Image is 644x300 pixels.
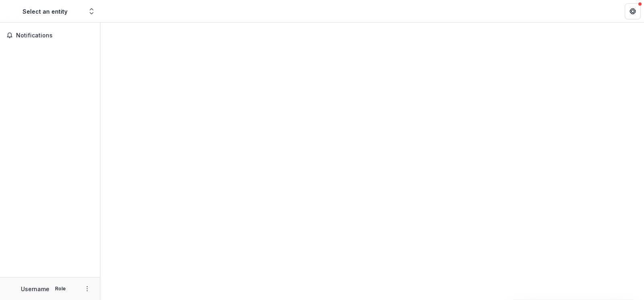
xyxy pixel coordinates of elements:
[625,3,641,19] button: Get Help
[82,284,92,294] button: More
[3,29,97,42] button: Notifications
[86,3,97,19] button: Open entity switcher
[22,7,67,16] div: Select an entity
[21,285,49,293] p: Username
[16,32,94,39] span: Notifications
[53,285,68,292] p: Role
